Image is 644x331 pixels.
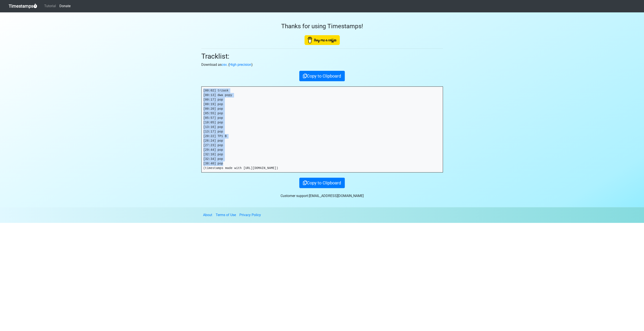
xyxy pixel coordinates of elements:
iframe: Drift Widget Chat Controller [622,309,639,326]
a: High precision [229,63,251,67]
p: Download as . ( ) [201,62,443,67]
pre: [00:02] trzask [00:13] dwa popy [00:17] pop [00:19] pop [00:20] pop [05:55] pop [05:57] pop [10:0... [202,87,443,172]
button: Copy to Clipboard [299,71,345,81]
img: Buy Me A Coffee [304,35,340,45]
button: Copy to Clipboard [299,178,345,188]
a: Terms of Use [216,213,236,217]
a: Tutorial [42,2,58,10]
h2: Tracklist: [201,52,443,60]
a: Privacy Policy [239,213,261,217]
a: About [203,213,212,217]
a: Donate [58,2,72,10]
a: Timestamps [9,2,37,10]
a: csv [222,63,227,67]
h3: Thanks for using Timestamps! [201,23,443,30]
